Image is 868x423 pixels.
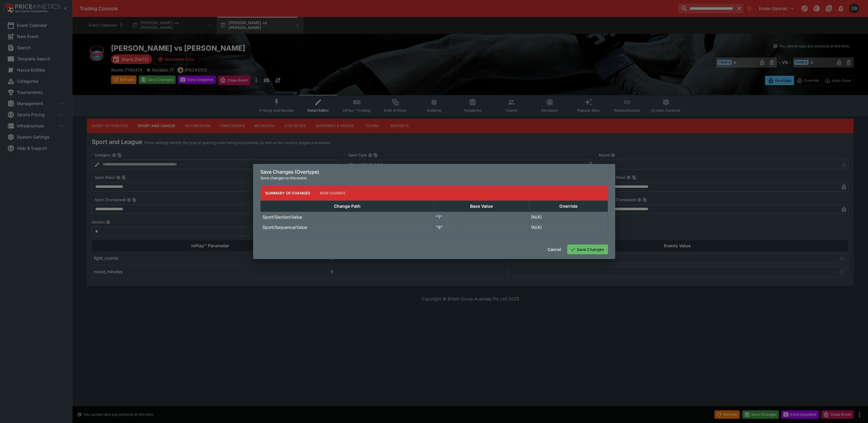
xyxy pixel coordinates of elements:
th: Override [529,200,608,212]
p: Sport/Sequence/Value [262,224,307,230]
button: Summary of Changes [260,186,315,200]
td: "6" [434,222,529,232]
th: Base Value [434,200,529,212]
td: (N/A) [529,212,608,222]
td: "1" [434,212,529,222]
th: Change Path [260,200,434,212]
button: Raw Change [315,186,350,200]
td: (N/A) [529,222,608,232]
p: Sport/Section/Value [262,214,302,220]
p: Save changes to this event. [260,175,608,181]
button: Cancel [544,245,565,254]
button: Save Changes [567,245,608,254]
h6: Save Changes (Overtype) [260,169,608,175]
